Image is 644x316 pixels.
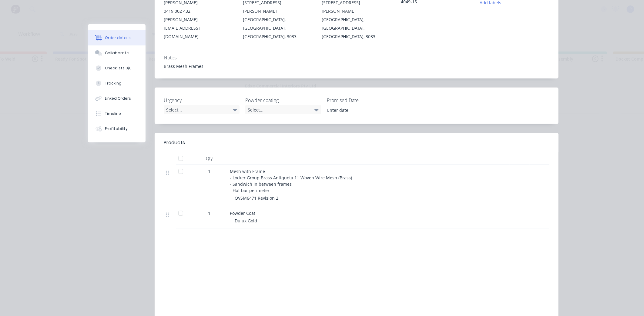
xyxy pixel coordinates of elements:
div: [GEOGRAPHIC_DATA], [GEOGRAPHIC_DATA], [GEOGRAPHIC_DATA], 3033 [322,15,391,41]
label: Powder coating [245,97,321,104]
div: Checklists 0/0 [105,65,132,71]
div: Order details [105,35,131,41]
div: [PERSON_NAME][EMAIL_ADDRESS][DOMAIN_NAME] [164,15,233,41]
button: Checklists 0/0 [88,61,146,76]
div: Notes [164,55,549,61]
div: Brass Mesh Frames [164,63,549,69]
div: Linked Orders [105,96,131,101]
div: Collaborate [105,50,129,56]
div: Select... [164,105,240,114]
label: Promised Date [327,97,403,104]
div: Profitability [105,126,128,131]
span: Mesh with Frame - Locker Group Brass Antiquota 11 Woven Wire Mesh (Brass) - Sandwich in between f... [230,168,352,193]
span: Dulux Gold [235,218,257,224]
button: Linked Orders [88,91,146,106]
span: Powder Coat [230,210,255,216]
button: Collaborate [88,45,146,61]
button: Order details [88,30,146,45]
div: [GEOGRAPHIC_DATA], [GEOGRAPHIC_DATA], [GEOGRAPHIC_DATA], 3033 [243,15,312,41]
button: Timeline [88,106,146,121]
div: Select... [245,105,321,114]
button: Profitability [88,121,146,136]
span: 1 [208,210,210,216]
div: Timeline [105,111,121,116]
div: Qty [191,152,227,165]
span: QVSM6471 Revision 2 [235,195,278,201]
span: 1 [208,168,210,175]
input: Enter date [323,105,398,115]
div: 0419 002 432 [164,7,233,15]
button: Tracking [88,76,146,91]
label: Urgency [164,97,240,104]
div: Tracking [105,81,122,86]
div: Products [164,139,185,146]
